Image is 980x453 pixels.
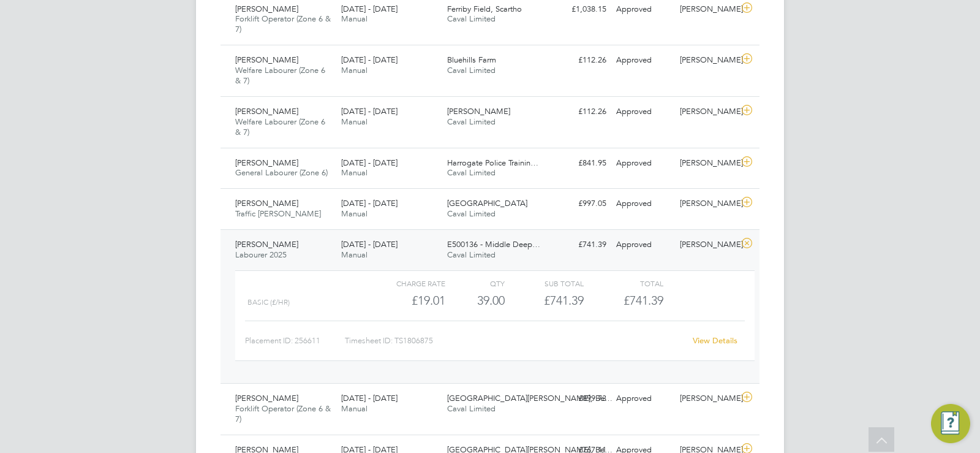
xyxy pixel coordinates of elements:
[341,4,398,14] span: [DATE] - [DATE]
[548,153,611,173] div: £841.95
[505,276,584,291] div: Sub Total
[235,208,321,219] span: Traffic [PERSON_NAME]
[447,249,496,260] span: Caval Limited
[341,239,398,249] span: [DATE] - [DATE]
[584,276,663,291] div: Total
[341,13,367,24] span: Manual
[611,235,675,255] div: Approved
[445,291,505,311] div: 39.00
[548,50,611,70] div: £112.26
[447,106,510,116] span: [PERSON_NAME]
[447,55,496,65] span: Bluehills Farm
[505,291,584,311] div: £741.39
[341,158,398,168] span: [DATE] - [DATE]
[235,13,331,34] span: Forklift Operator (Zone 6 & 7)
[235,198,298,208] span: [PERSON_NAME]
[235,4,298,14] span: [PERSON_NAME]
[548,389,611,409] div: £899.73
[235,116,325,137] span: Welfare Labourer (Zone 6 & 7)
[675,235,739,255] div: [PERSON_NAME]
[675,50,739,70] div: [PERSON_NAME]
[245,331,345,351] div: Placement ID: 256611
[235,249,287,260] span: Labourer 2025
[445,276,505,291] div: QTY
[548,194,611,214] div: £997.05
[235,393,298,403] span: [PERSON_NAME]
[341,55,398,65] span: [DATE] - [DATE]
[235,106,298,116] span: [PERSON_NAME]
[341,65,367,75] span: Manual
[447,158,538,168] span: Harrogate Police Trainin…
[675,194,739,214] div: [PERSON_NAME]
[611,50,675,70] div: Approved
[341,393,398,403] span: [DATE] - [DATE]
[235,167,328,178] span: General Labourer (Zone 6)
[341,198,398,208] span: [DATE] - [DATE]
[611,389,675,409] div: Approved
[447,393,612,403] span: [GEOGRAPHIC_DATA][PERSON_NAME], Be…
[341,249,367,260] span: Manual
[624,293,663,308] span: £741.39
[447,116,496,127] span: Caval Limited
[447,198,527,208] span: [GEOGRAPHIC_DATA]
[235,239,298,249] span: [PERSON_NAME]
[611,153,675,173] div: Approved
[235,65,325,86] span: Welfare Labourer (Zone 6 & 7)
[447,403,496,414] span: Caval Limited
[447,167,496,178] span: Caval Limited
[345,331,685,351] div: Timesheet ID: TS1806875
[611,102,675,122] div: Approved
[341,167,367,178] span: Manual
[447,13,496,24] span: Caval Limited
[341,116,367,127] span: Manual
[341,106,398,116] span: [DATE] - [DATE]
[447,208,496,219] span: Caval Limited
[447,239,540,249] span: E500136 - Middle Deep…
[235,403,331,424] span: Forklift Operator (Zone 6 & 7)
[548,102,611,122] div: £112.26
[366,291,445,311] div: £19.01
[341,403,367,414] span: Manual
[548,235,611,255] div: £741.39
[611,194,675,214] div: Approved
[675,389,739,409] div: [PERSON_NAME]
[447,65,496,75] span: Caval Limited
[235,158,298,168] span: [PERSON_NAME]
[693,335,737,346] a: View Details
[675,102,739,122] div: [PERSON_NAME]
[366,276,445,291] div: Charge rate
[675,153,739,173] div: [PERSON_NAME]
[235,55,298,65] span: [PERSON_NAME]
[247,298,290,306] span: Basic (£/HR)
[341,208,367,219] span: Manual
[447,4,522,14] span: Ferriby Field, Scartho
[931,404,970,443] button: Engage Resource Center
